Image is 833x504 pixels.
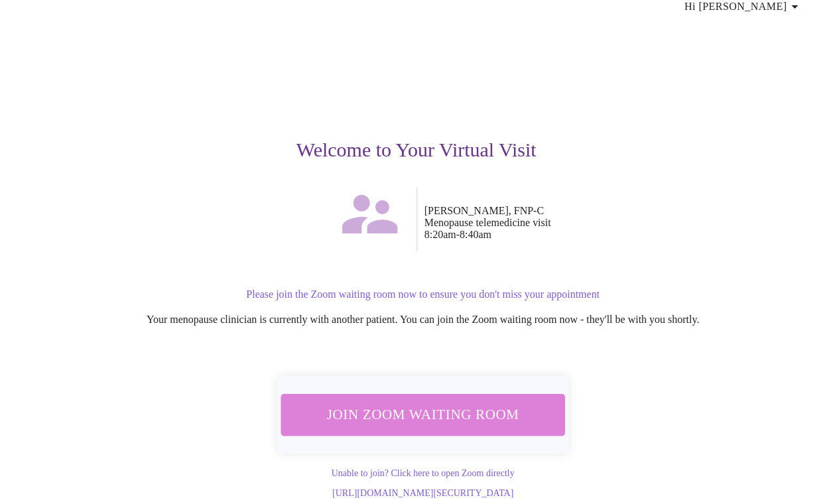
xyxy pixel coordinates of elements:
[424,205,812,241] p: [PERSON_NAME], FNP-C Menopause telemedicine visit 8:20am - 8:40am
[34,314,812,326] p: Your menopause clinician is currently with another patient. You can join the Zoom waiting room no...
[298,403,548,427] span: Join Zoom Waiting Room
[332,488,513,498] a: [URL][DOMAIN_NAME][SECURITY_DATA]
[281,394,565,436] button: Join Zoom Waiting Room
[34,288,812,300] p: Please join the Zoom waiting room now to ensure you don't miss your appointment
[21,139,812,161] h3: Welcome to Your Virtual Visit
[332,468,515,478] a: Unable to join? Click here to open Zoom directly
